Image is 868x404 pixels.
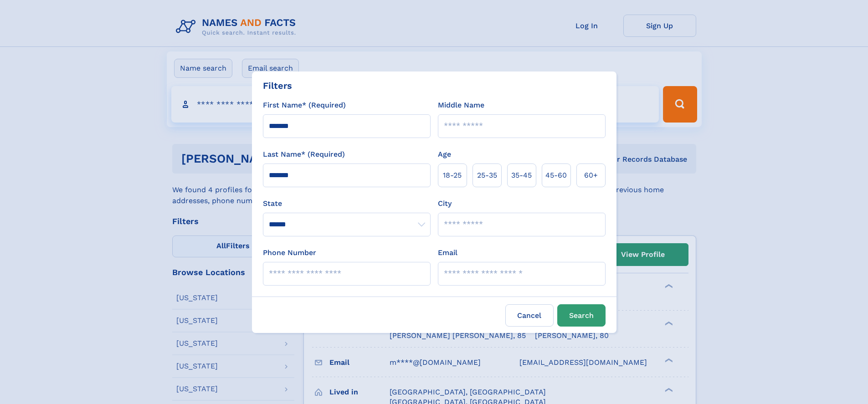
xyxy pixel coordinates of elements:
[584,170,598,181] span: 60+
[263,247,316,258] label: Phone Number
[438,149,451,160] label: Age
[263,198,431,209] label: State
[263,79,292,92] div: Filters
[438,198,452,209] label: City
[545,170,567,181] span: 45‑60
[557,304,606,327] button: Search
[263,149,345,160] label: Last Name* (Required)
[438,100,484,111] label: Middle Name
[511,170,532,181] span: 35‑45
[438,247,457,258] label: Email
[505,304,554,327] label: Cancel
[443,170,462,181] span: 18‑25
[477,170,497,181] span: 25‑35
[263,100,346,111] label: First Name* (Required)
